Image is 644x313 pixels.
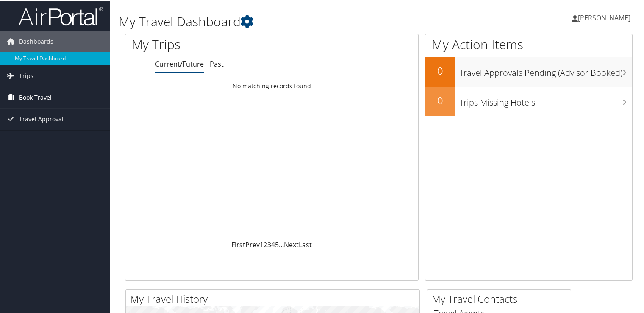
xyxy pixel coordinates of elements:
[132,35,290,53] h1: My Trips
[279,239,284,249] span: …
[432,291,571,305] h2: My Travel Contacts
[271,239,275,249] a: 4
[19,64,33,86] span: Trips
[578,12,630,22] span: [PERSON_NAME]
[19,108,64,129] span: Travel Approval
[155,59,204,68] a: Current/Future
[125,78,418,93] td: No matching records found
[425,56,632,86] a: 0Travel Approvals Pending (Advisor Booked)
[19,30,53,51] span: Dashboards
[284,239,299,249] a: Next
[425,86,632,115] a: 0Trips Missing Hotels
[119,12,466,30] h1: My Travel Dashboard
[425,35,632,53] h1: My Action Items
[275,239,279,249] a: 5
[572,4,639,30] a: [PERSON_NAME]
[459,62,632,78] h3: Travel Approvals Pending (Advisor Booked)
[264,239,267,249] a: 2
[19,6,103,25] img: airportal-logo.png
[19,86,52,107] span: Book Travel
[267,239,271,249] a: 3
[425,63,455,77] h2: 0
[245,239,260,249] a: Prev
[210,59,224,68] a: Past
[299,239,312,249] a: Last
[425,92,455,107] h2: 0
[260,239,264,249] a: 1
[231,239,245,249] a: First
[130,291,419,305] h2: My Travel History
[459,92,632,108] h3: Trips Missing Hotels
